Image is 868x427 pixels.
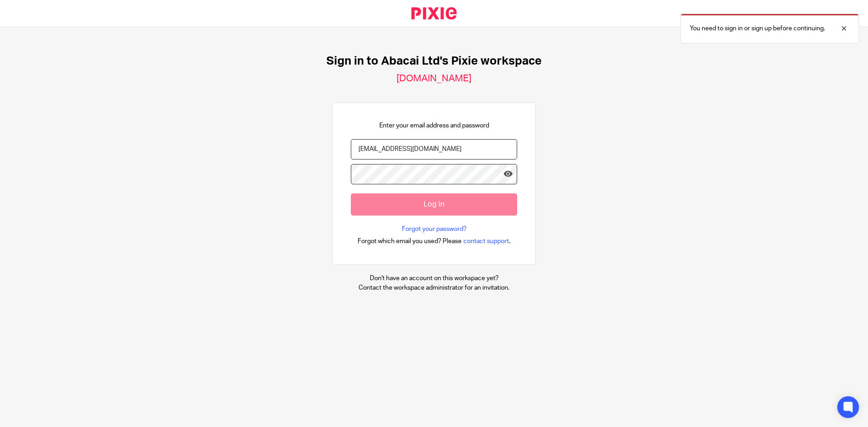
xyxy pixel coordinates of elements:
[351,139,517,160] input: name@example.com
[359,283,509,292] p: Contact the workspace administrator for an invitation.
[358,236,511,246] div: .
[396,73,472,84] h2: [DOMAIN_NAME]
[359,274,509,283] p: Don't have an account on this workspace yet?
[326,54,542,68] h1: Sign in to Abacai Ltd's Pixie workspace
[463,237,509,246] span: contact support
[379,121,489,130] p: Enter your email address and password
[402,225,467,234] a: Forgot your password?
[358,237,462,246] span: Forgot which email you used? Please
[351,193,517,216] input: Log in
[690,24,825,33] p: You need to sign in or sign up before continuing.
